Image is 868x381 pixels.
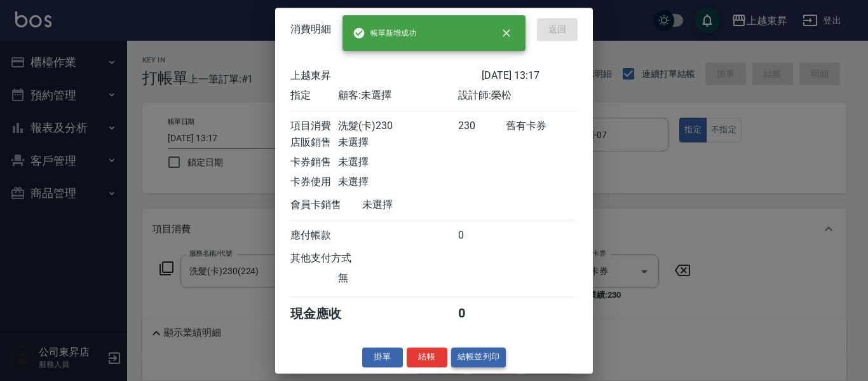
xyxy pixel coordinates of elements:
[338,89,458,102] div: 顧客: 未選擇
[290,69,482,83] div: 上越東昇
[458,120,506,133] div: 230
[353,27,416,39] span: 帳單新增成功
[458,89,578,102] div: 設計師: 榮松
[338,156,458,169] div: 未選擇
[290,198,362,212] div: 會員卡銷售
[492,19,520,47] button: close
[338,136,458,149] div: 未選擇
[290,23,331,36] span: 消費明細
[338,272,458,285] div: 無
[458,305,506,322] div: 0
[407,347,447,367] button: 結帳
[482,69,578,83] div: [DATE] 13:17
[362,198,482,212] div: 未選擇
[506,120,578,133] div: 舊有卡券
[290,156,338,169] div: 卡券銷售
[290,89,338,102] div: 指定
[338,120,458,133] div: 洗髮(卡)230
[290,305,362,322] div: 現金應收
[290,136,338,149] div: 店販銷售
[290,120,338,133] div: 項目消費
[290,176,338,189] div: 卡券使用
[362,347,403,367] button: 掛單
[458,229,506,242] div: 0
[290,252,386,265] div: 其他支付方式
[290,229,338,242] div: 應付帳款
[451,347,506,367] button: 結帳並列印
[338,176,458,189] div: 未選擇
